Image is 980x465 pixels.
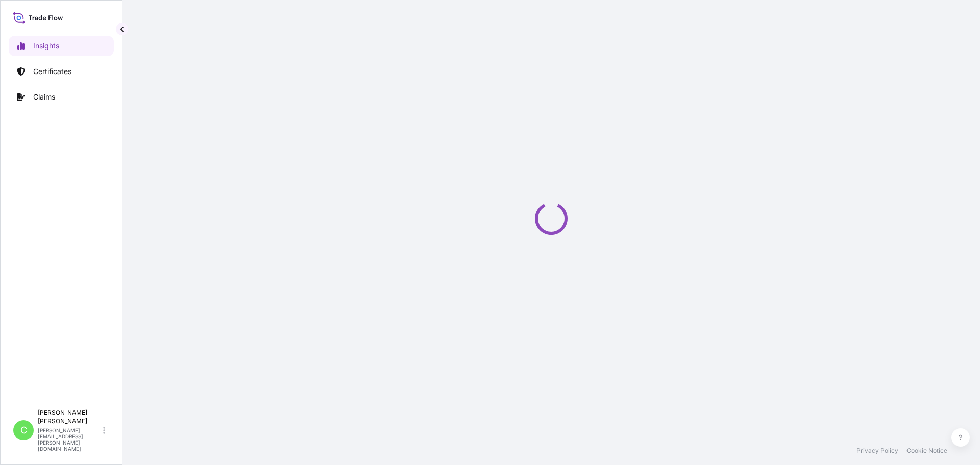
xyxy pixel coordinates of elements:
[9,87,114,107] a: Claims
[906,447,947,455] a: Cookie Notice
[33,92,55,102] p: Claims
[38,409,101,425] p: [PERSON_NAME] [PERSON_NAME]
[33,66,71,77] p: Certificates
[20,425,27,435] span: C
[33,41,59,51] p: Insights
[38,427,101,452] p: [PERSON_NAME][EMAIL_ADDRESS][PERSON_NAME][DOMAIN_NAME]
[9,36,114,56] a: Insights
[9,61,114,82] a: Certificates
[856,447,898,455] a: Privacy Policy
